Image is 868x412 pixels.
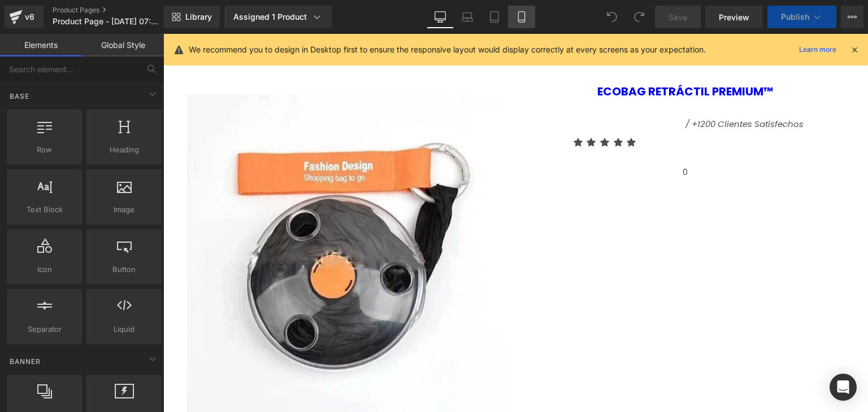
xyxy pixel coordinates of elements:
[90,264,158,275] span: Button
[90,323,158,335] span: Liquid
[481,6,508,28] a: Tablet
[90,204,158,216] span: Image
[5,6,44,28] a: v6
[508,6,535,28] a: Mobile
[434,51,610,64] a: ECOBAG RETRÁCTIL PREMIUM™
[23,60,345,382] img: ECOBAG RETRÁCTIL PREMIUM™
[189,43,706,56] p: We recommend you to design in Desktop first to ensure the responsive layout would display correct...
[82,34,164,56] a: Global Style
[841,6,863,28] button: More
[10,204,79,216] span: Text Block
[454,6,481,28] a: Laptop
[8,91,31,102] span: Base
[705,6,763,28] a: Preview
[427,6,454,28] a: Desktop
[628,6,650,28] button: Redo
[10,323,79,335] span: Separator
[233,11,323,23] div: Assigned 1 Product
[601,6,623,28] button: Undo
[795,43,841,56] a: Learn more
[519,130,525,146] span: 0
[830,374,857,401] div: Open Intercom Messenger
[522,84,640,96] i: / +1200 Clientes Satisfechos
[10,264,79,275] span: Icon
[53,17,161,26] span: Product Page - [DATE] 07:47:12
[781,12,809,21] span: Publish
[767,6,836,28] button: Publish
[53,6,183,15] a: Product Pages
[23,10,37,24] div: v6
[185,12,212,22] span: Library
[10,144,79,156] span: Row
[719,11,749,23] span: Preview
[164,6,220,28] a: New Library
[8,356,42,367] span: Banner
[90,144,158,156] span: Heading
[669,11,687,23] span: Save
